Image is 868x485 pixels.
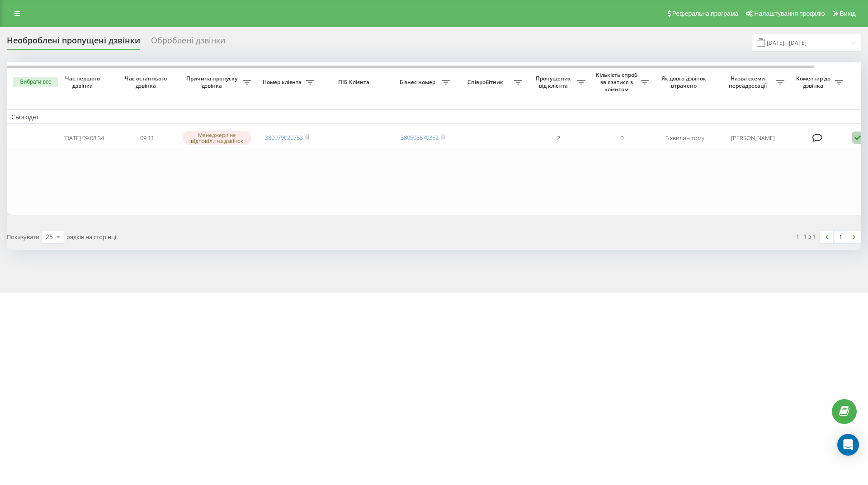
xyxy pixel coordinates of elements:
div: Open Intercom Messenger [837,434,859,456]
font: Менеджери не відповіли на дзвінок [191,131,243,145]
font: Причина пропуску дзвінка [186,75,237,89]
font: 09:11 [140,134,154,142]
font: Номер клієнта [263,78,302,86]
font: 5 хвилин тому [665,134,704,142]
font: Співробітник [467,78,503,86]
font: Бізнес номер [400,78,435,86]
font: 1 [839,233,842,241]
font: Кількість спроб зв'язатися з клієнтом [596,71,637,93]
font: Пропущених від клієнта [536,75,571,89]
font: [DATE] 09:08:34 [63,134,104,142]
font: Коментар до дзвінка [796,75,830,89]
font: рядків на сторінці [66,233,116,241]
font: Необроблені пропущені дзвінки [7,35,140,46]
a: 380505570352 [401,133,439,141]
font: Вихід [840,10,856,17]
font: ПІБ Клієнта [338,78,369,86]
font: Реферальна програма [672,10,739,17]
font: Як довго дзвінок втрачено [661,75,706,89]
font: Оброблені дзвінки [151,35,225,46]
font: [PERSON_NAME] [731,134,775,142]
font: 25 [46,232,53,241]
font: 1 - 1 з 1 [796,232,816,240]
font: Налаштування профілю [754,10,825,17]
a: 380979020753 [265,133,303,141]
button: Вибрати все [13,77,58,87]
font: Назва схеми переадресації [729,75,767,89]
font: Вибрати все [20,79,51,85]
font: 2 [557,134,560,142]
font: Показувати [7,233,39,241]
font: Час першого дзвінка [65,75,100,89]
font: Час останнього дзвінка [125,75,167,89]
font: Сьогодні [11,113,38,121]
font: 0 [620,134,623,142]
